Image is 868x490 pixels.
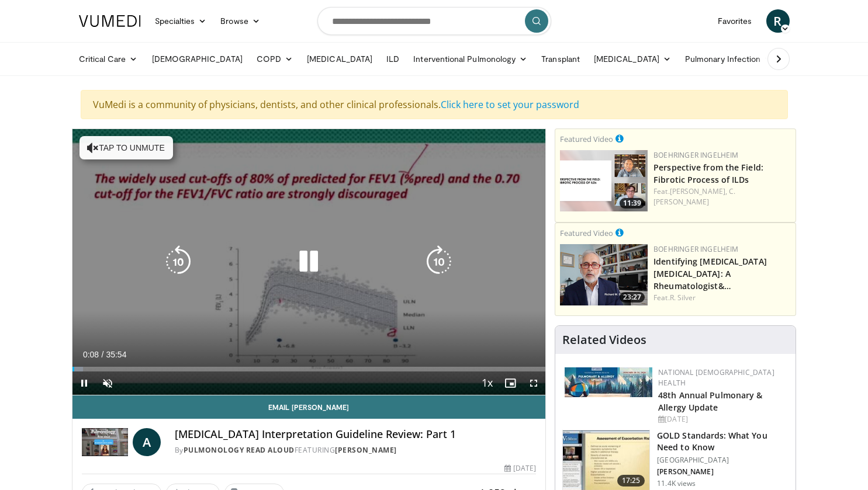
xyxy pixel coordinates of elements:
[670,186,727,196] a: [PERSON_NAME],
[175,445,536,456] div: By FEATURING
[653,162,763,185] a: Perspective from the Field: Fibrotic Process of ILDs
[72,47,145,71] a: Critical Care
[184,445,295,455] a: Pulmonology Read Aloud
[658,414,786,425] div: [DATE]
[560,150,648,211] img: 0d260a3c-dea8-4d46-9ffd-2859801fb613.png.150x105_q85_crop-smart_upscale.png
[766,9,790,33] a: R
[133,428,161,456] a: A
[522,371,545,395] button: Fullscreen
[145,47,250,71] a: [DEMOGRAPHIC_DATA]
[106,350,126,359] span: 35:54
[678,47,779,71] a: Pulmonary Infection
[72,129,546,395] video-js: Video Player
[653,293,791,303] div: Feat.
[82,428,128,456] img: Pulmonology Read Aloud
[102,350,104,359] span: /
[653,256,767,291] a: Identifying [MEDICAL_DATA] [MEDICAL_DATA]: A Rheumatologist&…
[83,350,99,359] span: 0:08
[406,47,534,71] a: Interventional Pulmonology
[72,371,96,395] button: Pause
[534,47,587,71] a: Transplant
[148,9,214,33] a: Specialties
[504,463,536,474] div: [DATE]
[653,186,735,207] a: C. [PERSON_NAME]
[79,136,173,159] button: Tap to unmute
[658,367,774,388] a: National [DEMOGRAPHIC_DATA] Health
[560,134,613,144] small: Featured Video
[657,467,789,477] p: [PERSON_NAME]
[379,47,406,71] a: ILD
[562,333,646,347] h4: Related Videos
[96,371,119,395] button: Unmute
[653,186,791,207] div: Feat.
[670,293,696,303] a: R. Silver
[653,150,738,160] a: Boehringer Ingelheim
[560,244,648,305] img: dcc7dc38-d620-4042-88f3-56bf6082e623.png.150x105_q85_crop-smart_upscale.png
[79,15,141,27] img: VuMedi Logo
[711,9,759,33] a: Favorites
[81,90,788,119] div: VuMedi is a community of physicians, dentists, and other clinical professionals.
[560,228,613,238] small: Featured Video
[475,371,499,395] button: Playback Rate
[560,150,648,211] a: 11:39
[213,9,267,33] a: Browse
[175,428,536,441] h4: [MEDICAL_DATA] Interpretation Guideline Review: Part 1
[657,456,789,465] p: [GEOGRAPHIC_DATA]
[300,47,379,71] a: [MEDICAL_DATA]
[617,475,645,486] span: 17:25
[657,479,696,488] p: 11.4K views
[250,47,300,71] a: COPD
[653,244,738,254] a: Boehringer Ingelheim
[620,198,645,208] span: 11:39
[565,367,652,397] img: b90f5d12-84c1-472e-b843-5cad6c7ef911.jpg.150x105_q85_autocrop_double_scale_upscale_version-0.2.jpg
[658,390,762,413] a: 48th Annual Pulmonary & Allergy Update
[657,430,789,453] h3: GOLD Standards: What You Need to Know
[620,292,645,303] span: 23:27
[441,98,579,111] a: Click here to set your password
[499,371,522,395] button: Enable picture-in-picture mode
[72,367,546,371] div: Progress Bar
[335,445,397,455] a: [PERSON_NAME]
[317,7,551,35] input: Search topics, interventions
[587,47,678,71] a: [MEDICAL_DATA]
[72,395,546,419] a: Email [PERSON_NAME]
[560,244,648,305] a: 23:27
